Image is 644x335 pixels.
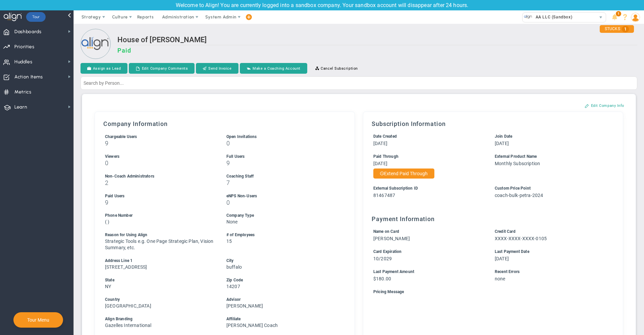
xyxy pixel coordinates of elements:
h3: 9 [105,140,214,146]
span: Non-Coach Administrators [105,174,154,179]
h3: 2 [105,180,214,186]
h3: Paid [117,47,637,54]
span: 1 [622,26,629,32]
img: 48978.Person.photo [631,13,640,22]
span: Coaching Staff [226,174,254,179]
h3: 9 [105,199,214,206]
span: Huddles [14,55,33,69]
div: STUCKS [600,25,634,33]
div: Last Payment Date [495,249,604,255]
div: City [226,258,335,264]
span: ) [108,219,109,224]
button: Send Invoice [196,63,238,74]
span: [DATE] [373,161,387,166]
div: Address Line 1 [105,258,214,264]
div: Advisor [226,296,335,303]
h3: 0 [226,199,335,206]
span: 15 [226,239,232,244]
button: Edit Company Comments [129,63,195,74]
span: None [226,219,238,224]
span: Chargeable Users [105,134,137,139]
span: Action Items [14,70,43,84]
span: [PERSON_NAME] [373,236,410,241]
li: Help & Frequently Asked Questions (FAQ) [620,10,630,24]
span: [PERSON_NAME] Coach [226,323,278,328]
span: Reports [134,10,157,24]
span: AA LLC (Sandbox) [532,13,572,21]
span: Learn [14,100,27,114]
span: Priorities [14,40,35,54]
span: [STREET_ADDRESS] [105,264,147,270]
span: buffalo [226,264,242,270]
div: Card Expiration [373,249,482,255]
div: Recent Errors [495,269,604,275]
span: Culture [112,14,128,19]
h3: 0 [226,140,335,146]
button: Extend Paid Through [373,169,434,179]
button: Make a Coaching Account [240,63,307,74]
div: Zip Code [226,277,335,283]
div: Affiliate [226,316,335,322]
span: Metrics [14,85,32,99]
span: coach-bulk-petra-2024 [495,193,543,198]
div: Paid Through [373,153,482,160]
li: Announcements [609,10,620,24]
div: Name on Card [373,228,482,235]
span: select [596,13,606,22]
button: Tour Menu [25,317,51,323]
div: Align Branding [105,316,214,322]
div: Join Date [495,133,604,140]
span: XXXX-XXXX-XXXX-0105 [495,236,547,241]
span: Open Invitations [226,134,257,139]
span: Full Users [226,154,245,159]
h3: Payment Information [372,215,614,222]
span: ( [105,219,107,224]
span: Dashboards [14,25,42,39]
button: Assign as Lead [80,63,127,74]
span: $180.00 [373,276,391,281]
span: Strategic Tools e.g. One Page Strategic Plan, Vision Summary, etc. [105,239,213,250]
div: Credit Card [495,228,604,235]
div: External Subscription ID [373,185,482,192]
span: [DATE] [495,256,509,261]
div: Company Type [226,212,335,219]
input: Search by Person... [80,76,637,90]
div: Custom Price Point [495,185,604,192]
span: System Admin [205,14,236,19]
span: [DATE] [495,141,509,146]
span: Gazelles International [105,323,152,328]
h3: 0 [105,160,214,166]
span: Monthly Subscription [495,161,540,166]
h3: Company Information [103,120,346,127]
div: State [105,277,214,283]
span: 10/2029 [373,256,392,261]
div: Country [105,296,214,303]
img: Loading... [80,29,111,59]
span: Administration [162,14,194,19]
div: # of Employees [226,232,335,238]
button: Edit Company Info [578,100,631,111]
h2: House of [PERSON_NAME] [117,36,637,45]
h3: Subscription Information [372,120,614,127]
span: eNPS Non-Users [226,194,257,198]
div: Pricing Message [373,289,604,295]
span: Viewers [105,154,119,159]
span: 1 [616,11,621,16]
span: [DATE] [373,141,387,146]
h3: 7 [226,180,335,186]
span: none [495,276,505,281]
span: [GEOGRAPHIC_DATA] [105,303,151,309]
span: [PERSON_NAME] [226,303,263,309]
span: NY [105,284,111,289]
label: Includes Users + Open Invitations, excludes Coaching Staff [105,134,137,139]
div: Date Created [373,133,482,140]
div: External Product Name [495,153,604,160]
div: Reason for Using Align [105,232,214,238]
span: 81467487 [373,193,395,198]
span: 14207 [226,284,240,289]
button: Cancel Subscription [309,63,365,74]
span: Paid Users [105,194,125,198]
div: Phone Number [105,212,214,219]
span: Strategy [82,14,101,19]
img: 33488.Company.photo [524,13,532,21]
